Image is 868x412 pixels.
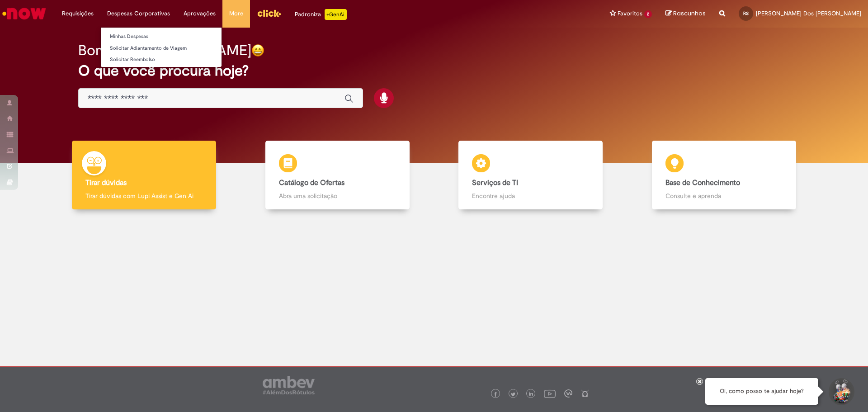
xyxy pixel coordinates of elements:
button: Iniciar Conversa de Suporte [827,378,854,405]
img: happy-face.png [251,44,264,57]
span: Aprovações [184,9,216,18]
img: logo_footer_youtube.png [544,388,556,399]
ul: Despesas Corporativas [100,27,222,67]
p: Consulte e aprenda [665,191,783,200]
img: logo_footer_naosei.png [581,389,589,398]
img: logo_footer_ambev_rotulo_gray.png [263,376,315,394]
img: logo_footer_linkedin.png [529,392,533,397]
b: Serviços de TI [472,178,518,187]
p: +GenAi [325,9,347,20]
div: Oi, como posso te ajudar hoje? [705,378,818,405]
p: Tirar dúvidas com Lupi Assist e Gen Ai [85,191,203,200]
p: Encontre ajuda [472,191,589,200]
a: Rascunhos [665,9,706,18]
span: [PERSON_NAME] Dos [PERSON_NAME] [756,9,861,17]
a: Tirar dúvidas Tirar dúvidas com Lupi Assist e Gen Ai [47,141,241,210]
span: Requisições [62,9,94,18]
h2: Bom dia, [PERSON_NAME] [78,43,251,58]
span: More [229,9,243,18]
p: Abra uma solicitação [279,191,396,200]
a: Solicitar Adiantamento de Viagem [101,43,222,53]
div: Padroniza [295,9,347,20]
img: ServiceNow [1,5,47,23]
b: Catálogo de Ofertas [279,178,344,187]
img: click_logo_yellow_360x200.png [257,6,281,20]
img: logo_footer_workplace.png [564,389,572,398]
a: Base de Conhecimento Consulte e aprenda [627,141,821,210]
span: Rascunhos [673,9,706,18]
span: RS [743,10,749,16]
span: Despesas Corporativas [107,9,170,18]
a: Catálogo de Ofertas Abra uma solicitação [241,141,434,210]
b: Tirar dúvidas [85,178,127,187]
span: 2 [644,10,652,18]
a: Serviços de TI Encontre ajuda [434,141,627,210]
h2: O que você procura hoje? [78,63,790,79]
img: logo_footer_facebook.png [493,392,498,397]
img: logo_footer_twitter.png [511,392,515,397]
a: Minhas Despesas [101,32,222,42]
a: Solicitar Reembolso [101,55,222,65]
b: Base de Conhecimento [665,178,740,187]
span: Favoritos [618,9,642,18]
